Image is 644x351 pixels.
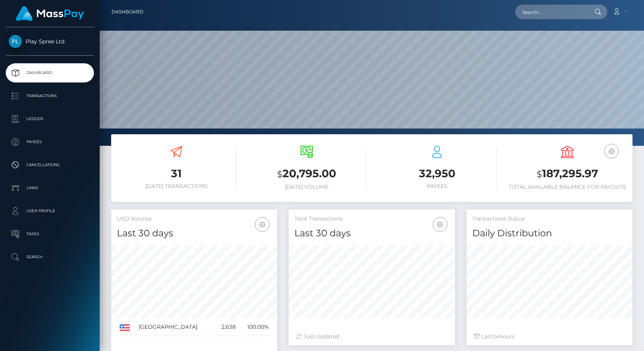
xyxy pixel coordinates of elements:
a: Ledger [6,109,94,129]
h3: 31 [117,166,236,181]
h5: USD Volume [117,215,271,223]
a: Search [6,247,94,267]
p: Search [9,251,91,263]
p: Transactions [9,90,91,102]
div: Last hours [474,333,625,341]
img: Play Spree Ltd [9,35,22,48]
h3: 20,795.00 [247,166,366,182]
p: Dashboard [9,67,91,79]
span: 24 [493,333,499,340]
td: 100.00% [238,318,271,336]
a: Links [6,178,94,198]
p: Taxes [9,228,91,240]
h6: [DATE] Volume [247,184,366,190]
a: Payees [6,132,94,152]
h3: 187,295.97 [508,166,627,182]
p: Links [9,182,91,194]
a: User Profile [6,201,94,221]
p: User Profile [9,205,91,217]
h4: Last 30 days [117,227,271,240]
a: Dashboard [112,4,143,20]
input: Search... [515,5,587,19]
h5: Transactions Status [472,215,627,223]
span: Play Spree Ltd [6,38,94,45]
a: Taxes [6,224,94,244]
h5: Total Transactions [294,215,449,223]
p: Ledger [9,113,91,125]
h3: 32,950 [378,166,496,181]
img: US.png [120,324,130,331]
h4: Daily Distribution [472,227,627,240]
a: Dashboard [6,63,94,82]
td: 2,638 [215,318,239,336]
h6: Total Available Balance for Payouts [508,184,627,190]
td: [GEOGRAPHIC_DATA] [136,318,215,336]
small: $ [277,169,283,180]
small: $ [537,169,542,180]
p: Cancellations [9,159,91,171]
a: Transactions [6,86,94,105]
h4: Last 30 days [294,227,449,240]
img: MassPay Logo [16,6,84,21]
p: Payees [9,136,91,148]
a: Cancellations [6,155,94,175]
div: Just Updated [296,333,447,341]
h6: Payees [378,183,496,190]
h6: [DATE] Transactions [117,183,236,190]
